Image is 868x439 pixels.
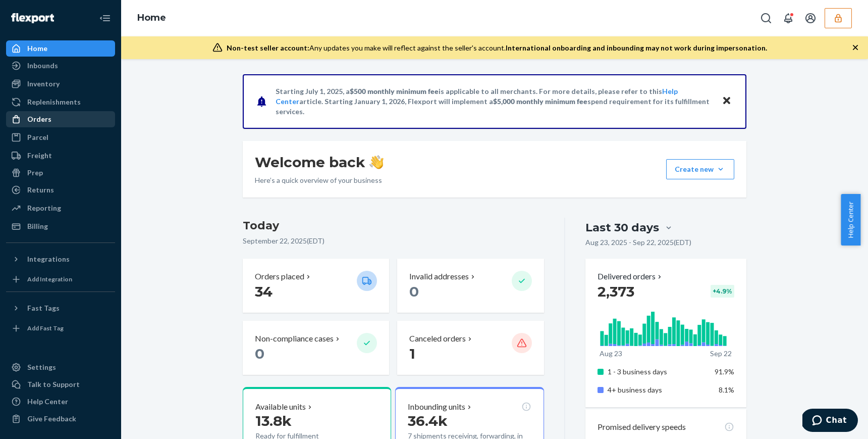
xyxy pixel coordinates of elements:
[6,111,115,127] a: Orders
[255,283,273,300] span: 34
[95,8,115,28] button: Close Navigation
[608,385,707,395] p: 4+ business days
[409,271,469,282] p: Invalid addresses
[506,43,767,52] span: International onboarding and inbounding may not work during impersonation.
[11,13,54,23] img: Flexport logo
[27,397,68,407] div: Help Center
[137,12,166,23] a: Home
[27,79,60,89] div: Inventory
[598,283,634,300] span: 2,373
[255,401,306,413] p: Available units
[841,194,860,246] button: Help Center
[6,251,115,267] button: Integrations
[720,94,733,109] button: Close
[6,58,115,74] a: Inbounds
[27,303,60,313] div: Fast Tags
[350,87,439,95] span: $500 monthly minimum fee
[27,203,61,213] div: Reporting
[243,236,544,246] p: September 22, 2025 ( EDT )
[27,379,80,389] div: Talk to Support
[27,254,70,264] div: Integrations
[369,155,384,169] img: hand-wave emoji
[6,129,115,145] a: Parcel
[409,333,466,345] p: Canceled orders
[6,376,115,393] button: Talk to Support
[243,321,389,375] button: Non-compliance cases 0
[800,8,821,28] button: Open account menu
[397,321,544,375] button: Canceled orders 1
[255,153,384,171] h1: Welcome back
[255,271,304,282] p: Orders placed
[585,237,691,248] p: Aug 23, 2025 - Sep 22, 2025 ( EDT )
[6,200,115,216] a: Reporting
[276,86,712,117] p: Starting July 1, 2025, a is applicable to all merchants. For more details, please refer to this a...
[6,40,115,57] a: Home
[27,324,64,332] div: Add Fast Tag
[27,221,48,231] div: Billing
[129,4,174,33] ol: breadcrumbs
[600,349,622,359] p: Aug 23
[756,8,776,28] button: Open Search Box
[27,185,54,195] div: Returns
[255,333,334,345] p: Non-compliance cases
[243,259,389,313] button: Orders placed 34
[397,259,544,313] button: Invalid addresses 0
[409,345,415,362] span: 1
[719,385,734,394] span: 8.1%
[6,94,115,110] a: Replenishments
[6,271,115,287] a: Add Integration
[493,97,587,106] span: $5,000 monthly minimum fee
[666,159,734,179] button: Create new
[27,114,51,124] div: Orders
[255,412,292,429] span: 13.8k
[255,345,264,362] span: 0
[711,285,734,298] div: + 4.9 %
[27,275,72,283] div: Add Integration
[598,421,686,433] p: Promised delivery speeds
[802,409,858,434] iframe: Opens a widget where you can chat to one of our agents
[27,168,43,178] div: Prep
[6,359,115,375] a: Settings
[255,175,384,185] p: Here’s a quick overview of your business
[27,132,48,142] div: Parcel
[408,401,465,413] p: Inbounding units
[6,182,115,198] a: Returns
[27,43,47,54] div: Home
[27,151,52,161] div: Freight
[778,8,798,28] button: Open notifications
[227,43,767,53] div: Any updates you make will reflect against the seller's account.
[409,283,419,300] span: 0
[408,412,448,429] span: 36.4k
[27,61,58,71] div: Inbounds
[243,218,544,234] h3: Today
[27,362,56,372] div: Settings
[6,148,115,164] a: Freight
[27,414,76,424] div: Give Feedback
[6,411,115,427] button: Give Feedback
[608,367,707,377] p: 1 - 3 business days
[715,367,734,376] span: 91.9%
[227,43,309,52] span: Non-test seller account:
[6,320,115,336] a: Add Fast Tag
[6,300,115,316] button: Fast Tags
[6,76,115,92] a: Inventory
[6,394,115,410] a: Help Center
[598,271,664,282] button: Delivered orders
[27,97,81,107] div: Replenishments
[6,165,115,181] a: Prep
[585,220,659,235] div: Last 30 days
[710,349,732,359] p: Sep 22
[6,218,115,234] a: Billing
